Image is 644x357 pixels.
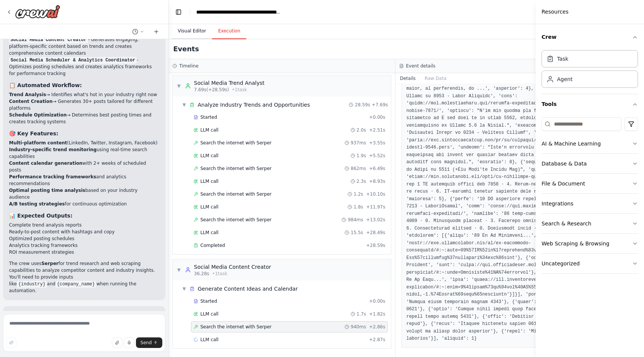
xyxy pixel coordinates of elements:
[369,165,385,172] span: + 6.49s
[557,55,568,63] div: Task
[348,217,363,223] span: 984ms
[9,146,159,160] li: using real-time search capabilities
[9,173,159,187] li: and analytics recommendations
[542,47,638,94] div: Crew
[129,27,147,36] button: Switch to previous chat
[194,271,209,277] span: 36.28s
[542,240,609,247] div: Web Scraping & Browsing
[369,153,385,159] span: + 5.52s
[9,57,159,77] li: - Optimizes posting schedules and creates analytics frameworks for performance tracking
[372,102,388,108] span: + 7.69s
[369,337,385,343] span: + 2.87s
[150,27,162,36] button: Start a new chat
[9,36,159,57] li: - Generates engaging, platform-specific content based on trends and creates comprehensive content...
[9,140,67,146] strong: Multi-platform content
[542,220,591,227] div: Search & Research
[406,63,435,69] h3: Event details
[9,201,65,207] strong: A/B testing strategies
[212,23,246,39] button: Execution
[136,337,162,348] button: Send
[179,63,198,69] h3: Timeline
[173,7,184,17] button: Hide left sidebar
[9,187,159,201] li: based on your industry audience
[9,147,97,152] strong: Industry-specific trend monitoring
[9,213,73,219] strong: 📊 Expected Outputs:
[9,82,82,88] strong: 📋 Automated Workflow:
[200,178,218,184] span: LLM call
[200,165,272,172] span: Search the internet with Serper
[124,337,134,348] button: Click to speak your automation idea
[542,154,638,173] button: Database & Data
[200,204,218,210] span: LLM call
[9,222,159,228] li: Complete trend analysis reports
[366,230,385,236] span: + 28.49s
[354,204,363,210] span: 1.8s
[173,44,199,54] h2: Events
[200,298,217,304] span: Started
[196,8,281,16] nav: breadcrumb
[177,267,181,273] span: ▼
[357,311,366,317] span: 1.7s
[355,102,370,108] span: 28.59s
[369,311,385,317] span: + 1.82s
[17,281,47,288] code: {industry}
[369,298,385,304] span: + 0.00s
[200,153,218,159] span: LLM call
[9,242,159,249] li: Analytics tracking frameworks
[194,263,271,271] div: Social Media Content Creator
[351,324,366,330] span: 940ms
[194,87,229,93] span: 7.69s (+28.59s)
[542,94,638,114] button: Tools
[542,234,638,253] button: Web Scraping & Browsing
[9,139,159,146] li: (LinkedIn, Twitter, Instagram, Facebook)
[198,285,298,293] span: Generate Content Ideas and Calendar
[200,230,218,236] span: LLM call
[9,174,96,179] strong: Performance tracking frameworks
[9,112,67,118] strong: Schedule Optimization
[182,102,186,108] span: ▼
[194,79,264,87] div: Social Media Trend Analyst
[369,127,385,133] span: + 2.51s
[9,91,159,98] li: → Identifies what's hot in your industry right now
[177,83,181,89] span: ▼
[366,191,385,197] span: + 10.10s
[9,112,159,125] li: → Determines best posting times and creates tracking systems
[542,254,638,273] button: Uncategorized
[9,160,159,173] li: with 2+ weeks of scheduled posts
[9,130,58,136] strong: 🎯 Key Features:
[9,98,159,112] li: → Generates 30+ posts tailored for different platforms
[369,140,385,146] span: + 3.55s
[9,228,159,235] li: Ready-to-post content with hashtags and copy
[172,23,212,39] button: Visual Editor
[200,127,218,133] span: LLM call
[542,194,638,213] button: Integrations
[212,271,227,277] span: • 1 task
[200,337,218,343] span: LLM call
[542,214,638,233] button: Search & Research
[9,161,82,166] strong: Content calendar generation
[351,165,366,172] span: 862ms
[200,191,272,197] span: Search the internet with Serper
[9,37,88,43] code: Social Media Content Creator
[369,178,385,184] span: + 8.93s
[542,140,601,147] div: AI & Machine Learning
[542,180,585,187] div: File & Document
[366,204,385,210] span: + 11.97s
[366,242,385,248] span: + 28.59s
[9,235,159,242] li: Optimized posting schedules
[542,114,638,280] div: Tools
[557,75,572,83] div: Agent
[357,153,366,159] span: 1.9s
[200,242,225,248] span: Completed
[542,200,573,207] div: Integrations
[369,324,385,330] span: + 2.86s
[182,286,186,292] span: ▼
[140,340,152,346] span: Send
[200,217,272,223] span: Search the internet with Serper
[542,174,638,193] button: File & Document
[200,140,272,146] span: Search the internet with Serper
[9,188,85,193] strong: Optimal posting time analysis
[357,178,366,184] span: 2.3s
[200,311,218,317] span: LLM call
[9,249,159,256] li: ROI measurement strategies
